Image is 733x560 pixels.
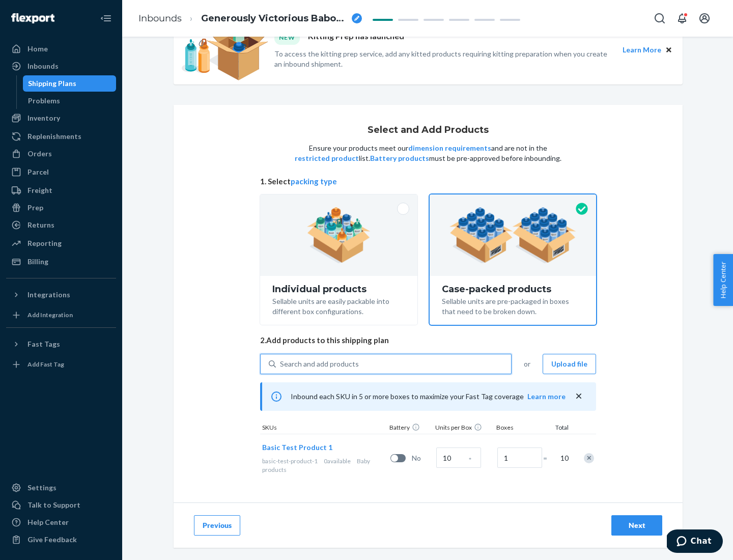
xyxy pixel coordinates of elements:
[260,382,596,411] div: Inbound each SKU in 5 or more boxes to maximize your Fast Tag coverage
[6,307,116,323] a: Add Integration
[442,284,584,294] div: Case-packed products
[11,13,54,23] img: Flexport logo
[6,200,116,216] a: Prep
[308,31,404,44] p: Kitting Prep has launched
[27,535,77,545] div: Give Feedback
[497,447,542,468] input: Number of boxes
[713,254,733,306] button: Help Center
[260,176,596,187] span: 1. Select
[387,423,433,434] div: Battery
[6,58,116,74] a: Inbounds
[6,254,116,270] a: Billing
[96,8,116,29] button: Close Navigation
[262,443,332,452] span: Basic Test Product 1
[27,339,60,349] div: Fast Tags
[6,182,116,199] a: Freight
[6,217,116,233] a: Returns
[27,44,48,54] div: Home
[138,13,182,24] a: Inbounds
[6,514,116,530] a: Help Center
[27,517,69,527] div: Help Center
[28,96,60,106] div: Problems
[194,515,240,536] button: Previous
[558,453,569,463] span: 10
[494,423,545,434] div: Boxes
[368,125,489,135] h1: Select and Add Products
[27,290,70,300] div: Integrations
[27,113,60,123] div: Inventory
[27,185,52,195] div: Freight
[524,359,530,369] span: or
[27,203,43,213] div: Prep
[23,93,117,109] a: Problems
[6,531,116,548] button: Give Feedback
[272,284,405,294] div: Individual products
[27,360,64,369] div: Add Fast Tag
[574,391,584,402] button: close
[262,457,318,465] span: basic-test-product-1
[260,335,596,346] span: 2. Add products to this shipping plan
[623,44,661,55] button: Learn More
[262,442,332,453] button: Basic Test Product 1
[611,515,662,536] button: Next
[291,176,337,187] button: packing type
[201,12,348,25] span: Generously Victorious Baboon
[280,359,359,369] div: Search and add products
[130,4,370,34] ol: breadcrumbs
[6,287,116,303] button: Integrations
[667,529,723,555] iframe: Opens a widget where you can chat to one of our agents
[307,207,371,263] img: individual-pack.facf35554cb0f1810c75b2bd6df2d64e.png
[27,167,49,177] div: Parcel
[6,41,116,57] a: Home
[663,44,674,55] button: Close
[294,143,562,163] p: Ensure your products meet our and are not in the list. must be pre-approved before inbounding.
[27,257,48,267] div: Billing
[27,483,57,493] div: Settings
[260,423,387,434] div: SKUs
[527,391,566,402] button: Learn more
[694,8,715,29] button: Open account menu
[543,354,596,374] button: Upload file
[27,149,52,159] div: Orders
[27,238,62,248] div: Reporting
[28,78,76,89] div: Shipping Plans
[27,131,81,142] div: Replenishments
[27,500,80,510] div: Talk to Support
[436,447,481,468] input: Case Quantity
[274,31,300,44] div: NEW
[274,49,613,69] p: To access the kitting prep service, add any kitted products requiring kitting preparation when yo...
[442,294,584,317] div: Sellable units are pre-packaged in boxes that need to be broken down.
[370,153,429,163] button: Battery products
[543,453,553,463] span: =
[408,143,491,153] button: dimension requirements
[6,336,116,352] button: Fast Tags
[295,153,359,163] button: restricted product
[272,294,405,317] div: Sellable units are easily packable into different box configurations.
[433,423,494,434] div: Units per Box
[6,497,116,513] button: Talk to Support
[449,207,576,263] img: case-pack.59cecea509d18c883b923b81aeac6d0b.png
[262,457,386,474] div: Baby products
[27,61,59,71] div: Inbounds
[545,423,571,434] div: Total
[6,146,116,162] a: Orders
[324,457,351,465] span: 0 available
[27,220,54,230] div: Returns
[650,8,670,29] button: Open Search Box
[412,453,432,463] span: No
[6,235,116,251] a: Reporting
[6,480,116,496] a: Settings
[584,453,594,463] div: Remove Item
[27,311,73,319] div: Add Integration
[6,164,116,180] a: Parcel
[620,520,654,530] div: Next
[6,110,116,126] a: Inventory
[6,128,116,145] a: Replenishments
[6,356,116,373] a: Add Fast Tag
[672,8,692,29] button: Open notifications
[23,75,117,92] a: Shipping Plans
